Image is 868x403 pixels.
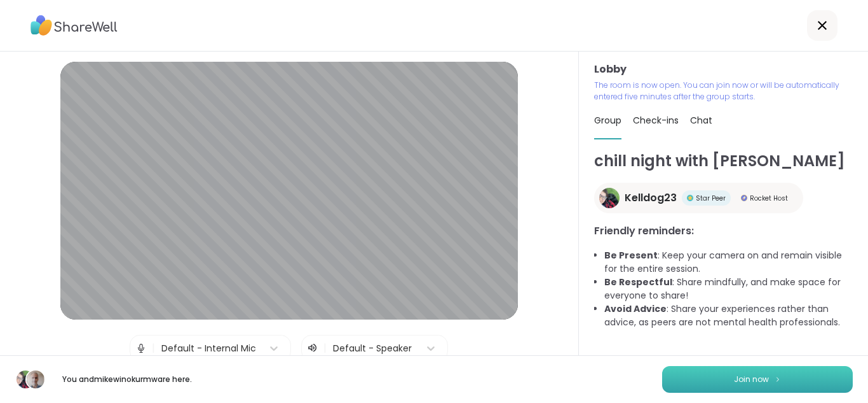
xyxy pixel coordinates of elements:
img: Rocket Host [741,195,747,201]
b: Be Present [604,249,658,262]
h3: Lobby [594,62,853,77]
img: Microphone [135,336,147,361]
img: Star Peer [687,195,693,201]
span: | [152,336,155,361]
span: Rocket Host [750,194,788,203]
span: Kelldog23 [625,190,677,206]
img: ShareWell Logo [31,11,118,40]
div: Default - Internal Mic [161,342,256,355]
p: The room is now open. You can join now or will be automatically entered five minutes after the gr... [594,80,853,103]
button: Join now [662,366,853,393]
img: Kelldog23 [17,371,34,388]
span: | [323,341,327,356]
img: mikewinokurmw [27,371,44,388]
span: Check-ins [633,114,679,127]
img: ShareWell Logomark [774,376,782,383]
p: You and mikewinokurmw are here. [56,374,198,385]
b: Avoid Advice [604,302,667,315]
span: Chat [690,114,712,127]
li: : Keep your camera on and remain visible for the entire session. [604,249,853,276]
span: Join now [734,374,769,385]
li: : Share your experiences rather than advice, as peers are not mental health professionals. [604,302,853,329]
span: Group [594,114,621,127]
b: Be Respectful [604,276,672,288]
span: Star Peer [696,194,726,203]
li: : Share mindfully, and make space for everyone to share! [604,276,853,302]
h1: chill night with [PERSON_NAME] [594,150,853,173]
h3: Friendly reminders: [594,223,853,239]
img: Kelldog23 [599,188,620,208]
a: Kelldog23Kelldog23Star PeerStar PeerRocket HostRocket Host [594,183,803,213]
